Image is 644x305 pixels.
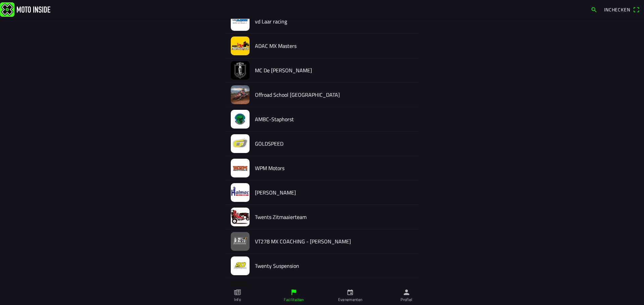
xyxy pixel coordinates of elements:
h2: AMBC-Staphorst [255,116,413,123]
ion-label: Evenementen [338,297,363,303]
img: E28A0825-340D-40E8-AD27-BA32E2B38A03.JPG [231,256,250,275]
img: IzBeqtgPWwyJZEiSaAjdHNtVB5kVjyCwpkpXZaio.webp [231,85,250,104]
h2: ADAC MX Masters [255,43,413,49]
ion-icon: calendar [346,289,354,296]
img: m27H6q1FX55dElvMVo3Ez0rGSuGc2eR0IOhOEY0J.jpeg [231,232,250,251]
h2: WPM Motors [255,165,413,171]
img: FJDFIxhYiKUzXsUFHDZPDZBXzF0EQmy7nF4ojyWg.jpeg [231,134,250,153]
h2: Twenty Suspension [255,263,413,269]
ion-icon: flag [290,289,298,296]
img: 0iJHNZZPdVa9IueYTwNSvHXzkRg7HDNSuGXFGcRu.jpeg [231,12,250,31]
img: nm6NfHkn3Ohm0JiUU4TNw22BB1kLhz1oswmwXCKa.jpeg [231,159,250,177]
h2: VT278 MX COACHING - [PERSON_NAME] [255,238,413,245]
ion-label: Faciliteiten [284,297,304,303]
img: V3vYvAjhT5yA2mSr22aoQwAJOxRSu91rsa0IDO1X.jpeg [231,61,250,80]
h2: [PERSON_NAME] [255,189,413,196]
img: lIi8TNAAqHcHkSkM4FLnWFRZNSzQoieEBZZAxkti.jpeg [231,183,250,202]
ion-label: Profiel [400,297,413,303]
h2: MC De [PERSON_NAME] [255,67,413,74]
ion-label: Info [234,297,241,303]
h2: Offroad School [GEOGRAPHIC_DATA] [255,92,413,98]
ion-icon: paper [234,289,241,296]
h2: Twents Zitmaaierteam [255,214,413,220]
img: LHdt34qjO8I1ikqy75xviT6zvODe0JOmFLV3W9KQ.jpeg [231,110,250,129]
a: Incheckenqr scanner [601,4,643,15]
ion-icon: person [403,289,410,296]
img: J7G0jdrXY0Lz69rIYYuCaObqKjoWlw0G1eAxZz11.jpg [231,36,250,55]
h2: vd Laar racing [255,18,413,25]
span: Inchecken [604,6,630,13]
img: fcugZSFvzj35COuxVxVvMpNeb0ALz5e3wqyVadaE.jpeg [231,208,250,226]
h2: GOLDSPEED [255,141,413,147]
img: 2ICJh0beNgKd0bCzGU5ym4mQ3NQsOh840YCd1WbW.jpeg [231,281,250,300]
a: search [587,4,601,15]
